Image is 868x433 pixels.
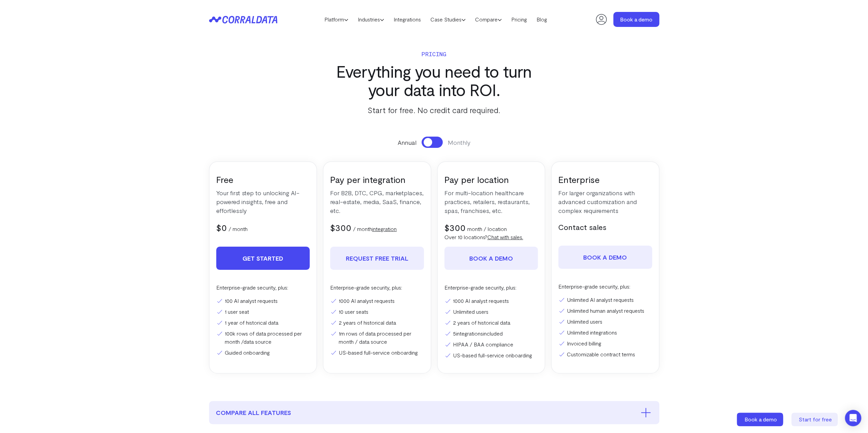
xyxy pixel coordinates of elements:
[216,188,310,215] p: Your first step to unlocking AI-powered insights, free and effortlessly
[558,307,652,315] li: Unlimited human analyst requests
[737,413,784,426] a: Book a demo
[426,14,470,25] a: Case Studies
[330,329,424,346] li: 1m rows of data processed per month / data source
[467,225,507,233] p: month / location
[330,297,424,305] li: 1000 AI analyst requests
[487,234,523,240] a: Chat with sales.
[444,308,538,316] li: Unlimited users
[330,349,424,357] li: US-based full-service onboarding
[558,246,652,269] a: Book a demo
[216,319,310,327] li: 1 year of historical data
[398,138,416,147] span: Annual
[320,14,353,25] a: Platform
[456,330,483,337] a: integrations
[558,188,652,215] p: For larger organizations with advanced customization and complex requirements
[791,413,839,426] a: Start for free
[444,233,538,241] p: Over 10 locations?
[330,247,424,270] a: REQUEST FREE TRIAL
[444,247,538,270] a: Book a demo
[745,416,777,422] span: Book a demo
[558,296,652,304] li: Unlimited AI analyst requests
[444,222,466,233] span: $300
[558,318,652,326] li: Unlimited users
[353,14,389,25] a: Industries
[216,222,227,233] span: $0
[444,329,538,338] li: 5 included
[845,410,861,426] div: Open Intercom Messenger
[558,339,652,347] li: Invoiced billing
[323,104,545,116] p: Start for free. No credit card required.
[229,225,248,233] p: / month
[216,349,310,357] li: Guided onboarding
[330,319,424,327] li: 2 years of historical data
[330,174,424,185] h3: Pay per integration
[444,297,538,305] li: 1000 AI analyst requests
[558,174,652,185] h3: Enterprise
[330,188,424,215] p: For B2B, DTC, CPG, marketplaces, real-estate, media, SaaS, finance, etc.
[216,329,310,346] li: 100k rows of data processed per month /
[330,222,351,233] span: $300
[558,222,652,232] h5: Contact sales
[613,12,659,27] a: Book a demo
[558,328,652,337] li: Unlimited integrations
[209,401,659,424] button: compare all features
[216,247,310,270] a: Get Started
[323,49,545,59] p: Pricing
[799,416,832,422] span: Start for free
[444,174,538,185] h3: Pay per location
[470,14,506,25] a: Compare
[444,319,538,327] li: 2 years of historical data
[216,283,310,292] p: Enterprise-grade security, plus:
[506,14,532,25] a: Pricing
[216,297,310,305] li: 100 AI analyst requests
[448,138,470,147] span: Monthly
[444,283,538,292] p: Enterprise-grade security, plus:
[444,188,538,215] p: For multi-location healthcare practices, retailers, restaurants, spas, franchises, etc.
[444,340,538,349] li: HIPAA / BAA compliance
[216,308,310,316] li: 1 user seat
[444,351,538,359] li: US-based full-service onboarding
[372,226,397,232] a: integration
[532,14,552,25] a: Blog
[323,62,545,99] h3: Everything you need to turn your data into ROI.
[353,225,397,233] p: / month
[389,14,426,25] a: Integrations
[330,308,424,316] li: 10 user seats
[330,283,424,292] p: Enterprise-grade security, plus:
[216,174,310,185] h3: Free
[558,282,652,291] p: Enterprise-grade security, plus:
[244,338,271,345] a: data source
[558,350,652,358] li: Customizable contract terms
